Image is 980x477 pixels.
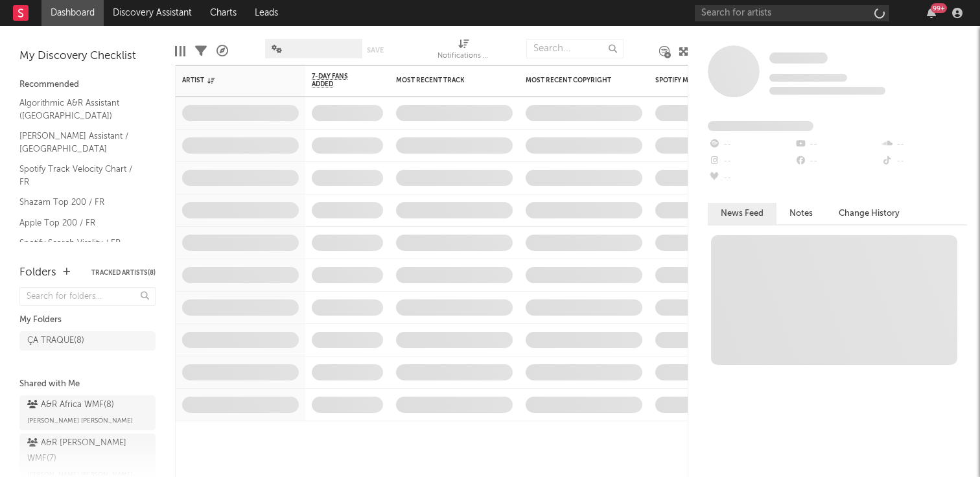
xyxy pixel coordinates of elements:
[769,52,828,64] span: Some Artist
[27,413,133,428] span: [PERSON_NAME] [PERSON_NAME]
[19,162,143,189] a: Spotify Track Velocity Chart / FR
[216,32,228,70] div: A&R Pipeline
[769,87,885,95] span: 0 fans last week
[526,39,624,58] input: Search...
[708,203,776,224] button: News Feed
[19,49,156,64] div: My Discovery Checklist
[881,136,967,153] div: --
[708,170,794,187] div: --
[708,153,794,170] div: --
[437,32,489,70] div: Notifications (Artist)
[794,153,880,170] div: --
[27,333,84,349] div: ÇA TRAQUE ( 8 )
[19,377,156,392] div: Shared with Me
[776,203,826,224] button: Notes
[19,236,143,250] a: Spotify Search Virality / FR
[19,287,156,306] input: Search for folders...
[695,5,889,21] input: Search for artists
[769,52,828,65] a: Some Artist
[367,47,384,54] button: Save
[526,76,623,84] div: Most Recent Copyright
[881,153,967,170] div: --
[437,49,489,64] div: Notifications (Artist)
[769,74,847,82] span: Tracking Since: [DATE]
[19,312,156,328] div: My Folders
[826,203,913,224] button: Change History
[19,395,156,430] a: A&R Africa WMF(8)[PERSON_NAME] [PERSON_NAME]
[27,397,114,413] div: A&R Africa WMF ( 8 )
[19,77,156,93] div: Recommended
[175,32,185,70] div: Edit Columns
[195,32,207,70] div: Filters
[182,76,279,84] div: Artist
[19,265,56,281] div: Folders
[927,8,936,18] button: 99+
[312,73,364,88] span: 7-Day Fans Added
[396,76,493,84] div: Most Recent Track
[27,436,145,467] div: A&R [PERSON_NAME] WMF ( 7 )
[708,136,794,153] div: --
[19,195,143,209] a: Shazam Top 200 / FR
[931,3,947,13] div: 99 +
[19,216,143,230] a: Apple Top 200 / FR
[794,136,880,153] div: --
[708,121,813,131] span: Fans Added by Platform
[19,129,143,156] a: [PERSON_NAME] Assistant / [GEOGRAPHIC_DATA]
[19,96,143,122] a: Algorithmic A&R Assistant ([GEOGRAPHIC_DATA])
[19,331,156,351] a: ÇA TRAQUE(8)
[655,76,752,84] div: Spotify Monthly Listeners
[91,270,156,276] button: Tracked Artists(8)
